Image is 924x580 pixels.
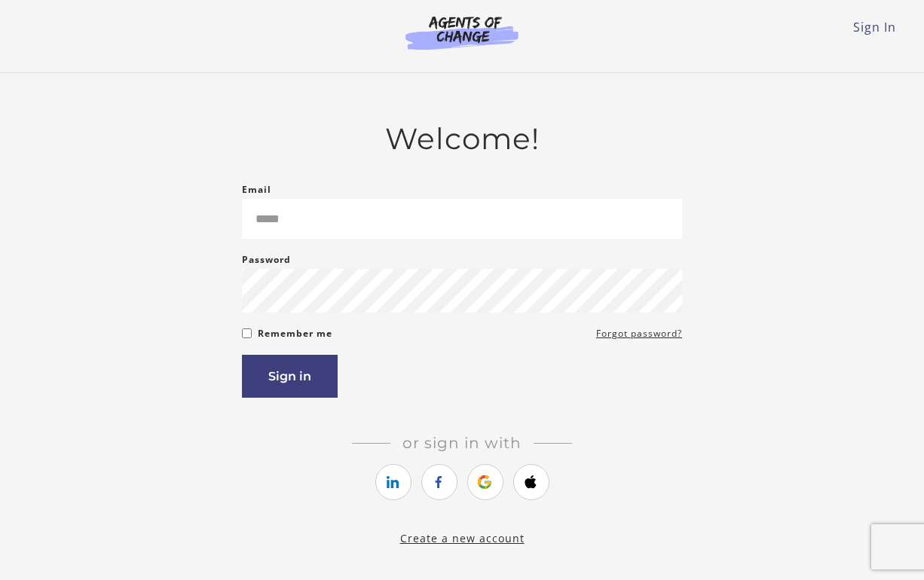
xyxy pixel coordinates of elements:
[400,531,525,545] a: Create a new account
[242,121,682,157] h2: Welcome!
[390,434,534,452] span: Or sign in with
[853,19,896,35] a: Sign In
[242,355,338,398] button: Sign in
[467,464,503,500] a: https://courses.thinkific.com/users/auth/google?ss%5Breferral%5D=&ss%5Buser_return_to%5D=&ss%5Bvi...
[513,464,549,500] a: https://courses.thinkific.com/users/auth/apple?ss%5Breferral%5D=&ss%5Buser_return_to%5D=&ss%5Bvis...
[390,15,534,50] img: Agents of Change Logo
[258,325,332,343] label: Remember me
[242,251,291,269] label: Password
[596,325,682,343] a: Forgot password?
[421,464,457,500] a: https://courses.thinkific.com/users/auth/facebook?ss%5Breferral%5D=&ss%5Buser_return_to%5D=&ss%5B...
[242,181,271,199] label: Email
[375,464,412,500] a: https://courses.thinkific.com/users/auth/linkedin?ss%5Breferral%5D=&ss%5Buser_return_to%5D=&ss%5B...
